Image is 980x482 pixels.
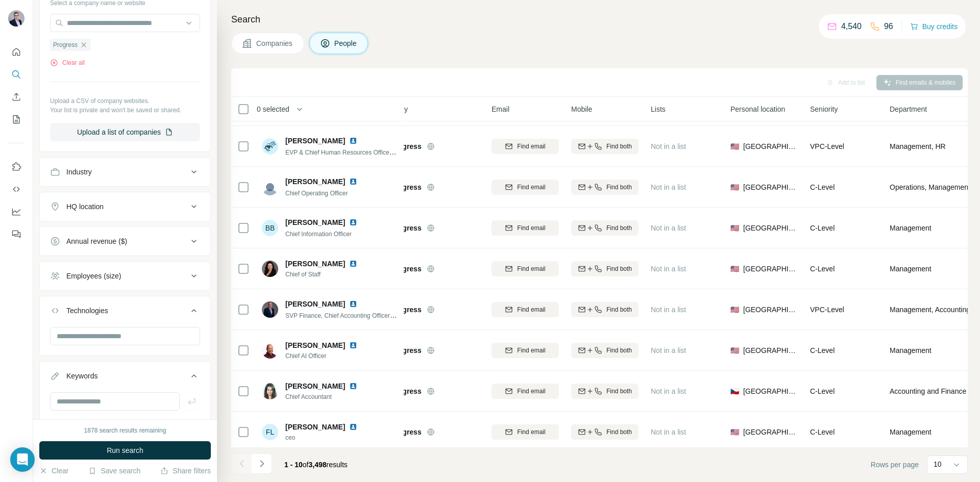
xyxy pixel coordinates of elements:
span: Management, HR [890,141,946,151]
button: Employees (size) [40,264,210,288]
span: Not in a list [651,224,686,232]
button: Buy credits [910,19,958,34]
span: 🇺🇸 [730,305,739,315]
button: Technologies [40,298,210,327]
span: Find both [606,387,632,396]
span: Find email [517,183,545,192]
button: Industry [40,160,210,184]
span: Find both [606,346,632,355]
span: C-Level [810,387,835,395]
span: 🇺🇸 [730,223,739,233]
p: 96 [884,20,893,33]
span: Progress [53,40,78,49]
span: Lists [651,104,666,114]
h4: Search [231,12,968,27]
span: SVP Finance, Chief Accounting Officer (CAO) [285,311,409,319]
span: 3,498 [309,461,327,469]
p: 10 [934,459,942,469]
span: [PERSON_NAME] [285,136,345,146]
button: Find both [571,139,639,154]
span: Management [890,345,932,356]
span: ceo [285,433,370,442]
button: Run search [39,441,211,460]
span: [PERSON_NAME] [285,176,345,187]
span: 🇺🇸 [730,182,739,192]
p: Your list is private and won't be saved or shared. [50,106,200,115]
div: Employees (size) [66,271,121,281]
span: Chief AI Officer [285,351,370,361]
span: [GEOGRAPHIC_DATA] [743,264,798,274]
button: Find email [492,384,559,399]
button: Navigate to next page [252,453,272,474]
button: Feedback [8,225,24,243]
button: Upload a list of companies [50,123,200,141]
button: Dashboard [8,202,24,221]
span: 🇺🇸 [730,427,739,437]
button: Find both [571,424,639,440]
span: [GEOGRAPHIC_DATA] [743,386,798,396]
span: Find email [517,264,545,273]
span: Companies [256,38,293,48]
span: [GEOGRAPHIC_DATA] [743,182,798,192]
span: 🇨🇿 [730,386,739,396]
span: Progress [390,305,422,315]
span: People [334,38,358,48]
span: Not in a list [651,346,686,354]
span: [GEOGRAPHIC_DATA] [743,223,798,233]
div: Keywords [66,371,97,381]
span: 🇺🇸 [730,264,739,274]
img: LinkedIn logo [349,177,357,186]
button: Find email [492,343,559,358]
button: Find both [571,261,639,276]
span: VP C-Level [810,306,844,314]
button: Find both [571,343,639,358]
button: Find email [492,261,559,276]
span: Management [890,264,932,274]
span: C-Level [810,183,835,191]
span: VP C-Level [810,142,844,150]
span: C-Level [810,265,835,273]
span: [PERSON_NAME] [285,340,345,350]
button: Find email [492,180,559,195]
span: [PERSON_NAME] [285,422,345,432]
button: Find both [571,384,639,399]
span: of [303,461,309,469]
span: Progress [390,223,422,233]
span: Find email [517,346,545,355]
span: Chief Accountant [285,392,370,401]
span: 0 selected [257,104,289,114]
span: Chief Information Officer [285,231,352,238]
span: 1 - 10 [284,461,303,469]
span: Chief of Staff [285,270,370,279]
div: Technologies [66,306,108,316]
button: Annual revenue ($) [40,229,210,253]
span: 🇺🇸 [730,345,739,356]
button: Find email [492,220,559,236]
button: Share filters [160,466,211,476]
span: Not in a list [651,265,686,273]
p: 4,540 [841,20,862,33]
button: Search [8,65,24,84]
span: Accounting and Finance [890,386,966,396]
span: Find email [517,387,545,396]
div: Annual revenue ($) [66,236,127,246]
div: Open Intercom Messenger [10,447,35,472]
span: Find email [517,427,545,437]
span: [PERSON_NAME] [285,299,345,309]
span: Progress [390,182,422,192]
span: [PERSON_NAME] [285,217,345,227]
img: LinkedIn logo [349,218,357,226]
button: HQ location [40,194,210,219]
span: Find both [606,264,632,273]
span: Progress [390,427,422,437]
button: Find email [492,424,559,440]
div: Industry [66,167,92,177]
span: Progress [390,386,422,396]
img: Avatar [262,261,278,277]
img: LinkedIn logo [349,300,357,308]
img: Avatar [8,10,24,27]
span: Seniority [810,104,838,114]
button: Find both [571,180,639,195]
button: Find email [492,302,559,317]
span: Not in a list [651,306,686,314]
